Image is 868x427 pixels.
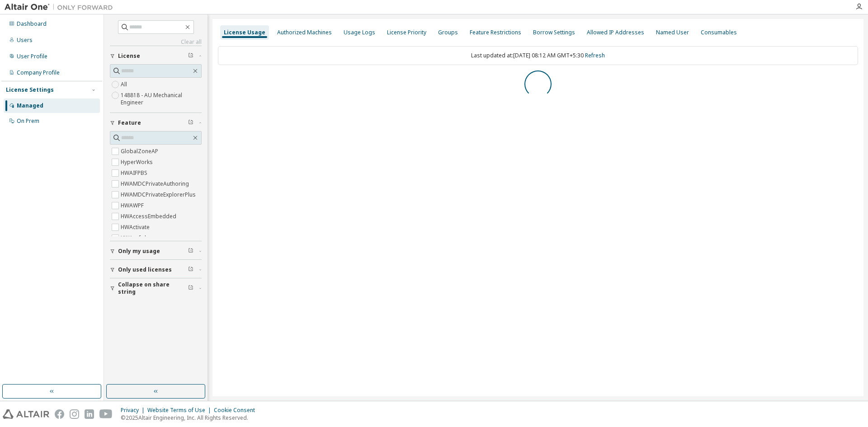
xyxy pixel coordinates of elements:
[110,113,202,133] button: Feature
[121,168,149,178] label: HWAIFPBS
[17,102,43,109] div: Managed
[533,29,575,36] div: Borrow Settings
[121,414,260,422] p: © 2025 Altair Engineering, Inc. All Rights Reserved.
[121,157,155,168] label: HyperWorks
[99,409,113,419] img: youtube.svg
[121,407,147,414] div: Privacy
[118,248,160,255] span: Only my usage
[110,278,202,298] button: Collapse on share string
[587,29,644,36] div: Allowed IP Addresses
[121,189,198,200] label: HWAMDCPrivateExplorerPlus
[121,233,150,244] label: HWAcufwh
[118,52,140,60] span: License
[121,79,129,90] label: All
[656,29,689,36] div: Named User
[121,200,146,211] label: HWAWPF
[17,20,47,28] div: Dashboard
[121,178,191,189] label: HWAMDCPrivateAuthoring
[344,29,375,36] div: Usage Logs
[147,407,214,414] div: Website Terms of Use
[110,260,202,280] button: Only used licenses
[121,222,151,233] label: HWActivate
[3,409,49,419] img: altair_logo.svg
[121,90,202,108] label: 148818 - AU Mechanical Engineer
[224,29,265,36] div: License Usage
[218,46,858,65] div: Last updated at: [DATE] 08:12 AM GMT+5:30
[6,86,54,94] div: License Settings
[110,46,202,66] button: License
[585,52,605,59] a: Refresh
[55,409,64,419] img: facebook.svg
[70,409,79,419] img: instagram.svg
[17,53,47,60] div: User Profile
[188,119,193,127] span: Clear filter
[118,119,141,127] span: Feature
[214,407,260,414] div: Cookie Consent
[188,266,193,273] span: Clear filter
[121,146,160,157] label: GlobalZoneAP
[470,29,521,36] div: Feature Restrictions
[17,69,60,76] div: Company Profile
[121,211,178,222] label: HWAccessEmbedded
[701,29,737,36] div: Consumables
[110,38,202,46] a: Clear all
[438,29,458,36] div: Groups
[188,248,193,255] span: Clear filter
[17,117,39,125] div: On Prem
[85,409,94,419] img: linkedin.svg
[118,281,188,296] span: Collapse on share string
[188,52,193,60] span: Clear filter
[110,241,202,261] button: Only my usage
[277,29,332,36] div: Authorized Machines
[188,285,193,292] span: Clear filter
[17,37,33,44] div: Users
[387,29,426,36] div: License Priority
[5,3,118,12] img: Altair One
[118,266,172,273] span: Only used licenses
